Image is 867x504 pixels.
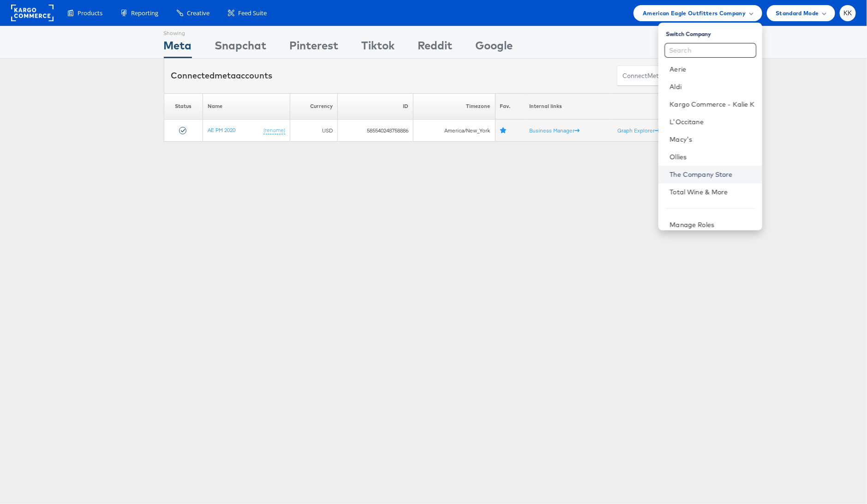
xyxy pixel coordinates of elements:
[263,126,285,134] a: (rename)
[164,26,192,37] div: Showing
[648,72,663,80] span: meta
[290,37,339,58] div: Pinterest
[413,93,495,120] th: Timezone
[670,135,754,144] a: Macy's
[171,70,273,82] div: Connected accounts
[670,221,714,229] a: Manage Roles
[203,93,290,120] th: Name
[843,10,852,16] span: KK
[290,120,337,142] td: USD
[131,9,158,18] span: Reporting
[78,9,102,18] span: Products
[670,152,754,162] a: Ollies
[208,126,235,133] a: AE PM 2020
[617,66,696,86] button: ConnectmetaAccounts
[164,37,192,58] div: Meta
[290,93,337,120] th: Currency
[215,37,267,58] div: Snapchat
[362,37,395,58] div: Tiktok
[617,127,660,134] a: Graph Explorer
[670,170,754,179] a: The Company Store
[670,187,754,197] a: Total Wine & More
[238,9,267,18] span: Feed Suite
[529,127,580,134] a: Business Manager
[670,100,754,109] a: Kargo Commerce - Kalie K
[338,93,413,120] th: ID
[666,26,762,38] div: Switch Company
[187,9,209,18] span: Creative
[670,65,754,74] a: Aerie
[164,93,203,120] th: Status
[643,8,746,18] span: American Eagle Outfitters Company
[215,70,236,81] span: meta
[670,117,754,126] a: L'Occitane
[338,120,413,142] td: 585540248758886
[670,82,754,91] a: Aldi
[476,37,513,58] div: Google
[418,37,453,58] div: Reddit
[413,120,495,142] td: America/New_York
[776,8,819,18] span: Standard Mode
[664,43,756,58] input: Search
